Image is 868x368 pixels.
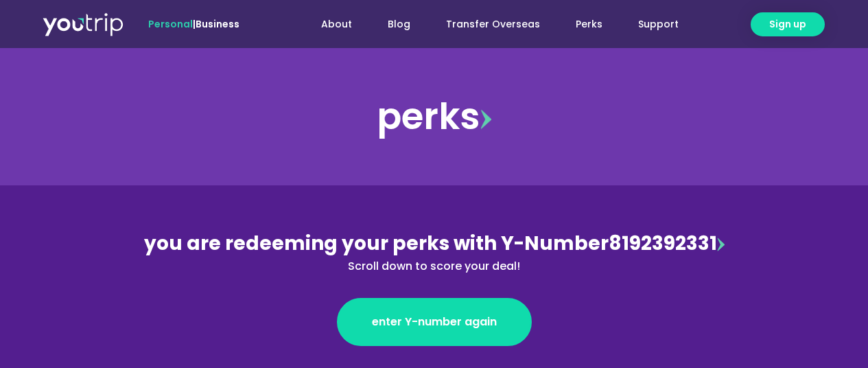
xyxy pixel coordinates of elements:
[137,229,732,275] div: 8192392331
[303,12,370,37] a: About
[148,17,239,31] span: |
[372,314,497,330] span: enter Y-number again
[196,17,239,31] a: Business
[277,12,696,37] nav: Menu
[620,12,696,37] a: Support
[428,12,558,37] a: Transfer Overseas
[370,12,428,37] a: Blog
[558,12,620,37] a: Perks
[137,258,732,275] div: Scroll down to score your deal!
[144,230,609,257] span: you are redeeming your perks with Y-Number
[337,298,532,346] a: enter Y-number again
[769,17,806,32] span: Sign up
[751,12,825,36] a: Sign up
[148,17,193,31] span: Personal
